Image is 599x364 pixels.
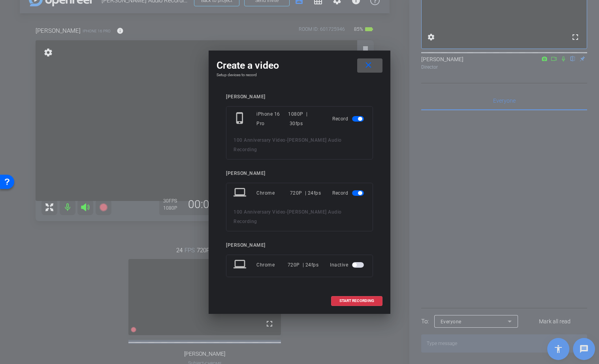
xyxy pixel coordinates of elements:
span: [PERSON_NAME] Audio Recording [234,137,342,152]
div: Chrome [256,258,288,272]
mat-icon: phone_iphone [234,112,248,126]
button: START RECORDING [331,296,382,306]
span: - [286,209,288,215]
span: - [286,137,288,143]
span: [PERSON_NAME] Audio Recording [234,209,342,224]
div: 720P | 24fps [288,258,319,272]
span: 100 Anniversary Video [234,137,286,143]
div: iPhone 16 Pro [256,109,288,128]
h4: Setup devices to record [217,73,382,77]
mat-icon: close [364,60,373,70]
div: Record [332,186,365,200]
mat-icon: laptop [234,186,248,200]
div: 1080P | 30fps [288,109,321,128]
div: Record [332,109,365,128]
div: 720P | 24fps [290,186,321,200]
div: Inactive [330,258,365,272]
div: [PERSON_NAME] [226,171,373,176]
span: 100 Anniversary Video [234,209,286,215]
mat-icon: laptop [234,258,248,272]
div: Chrome [256,186,290,200]
span: START RECORDING [339,299,374,303]
div: [PERSON_NAME] [226,94,373,100]
div: Create a video [217,58,382,73]
div: [PERSON_NAME] [226,242,373,248]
